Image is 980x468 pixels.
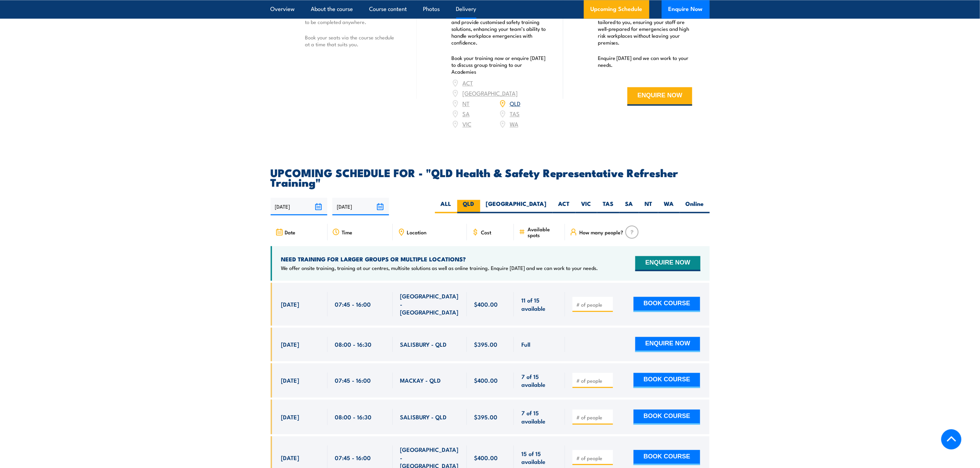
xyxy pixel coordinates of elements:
[305,34,400,48] p: Book your seats via the course schedule at a time that suits you.
[634,409,700,424] button: BOOK COURSE
[281,255,598,263] h4: NEED TRAINING FOR LARGER GROUPS OR MULTIPLE LOCATIONS?
[474,454,498,461] span: $400.00
[510,99,520,107] a: QLD
[619,200,639,213] label: SA
[528,226,560,238] span: Available spots
[335,413,372,421] span: 08:00 - 16:30
[474,376,498,384] span: $400.00
[521,296,557,312] span: 11 of 15 available
[576,200,597,213] label: VIC
[480,200,553,213] label: [GEOGRAPHIC_DATA]
[474,413,498,421] span: $395.00
[576,455,611,461] input: # of people
[598,12,693,46] p: We offer convenient nationwide training tailored to you, ensuring your staff are well-prepared fo...
[335,340,372,348] span: 08:00 - 16:30
[400,292,459,316] span: [GEOGRAPHIC_DATA] - [GEOGRAPHIC_DATA]
[281,340,299,348] span: [DATE]
[598,54,693,68] p: Enquire [DATE] and we can work to your needs.
[634,450,700,465] button: BOOK COURSE
[576,301,611,308] input: # of people
[451,54,546,75] p: Book your training now or enquire [DATE] to discuss group training to our Academies
[281,300,299,308] span: [DATE]
[639,200,658,213] label: NT
[332,198,389,215] input: To date
[342,229,353,235] span: Time
[335,454,371,461] span: 07:45 - 16:00
[553,200,576,213] label: ACT
[474,340,498,348] span: $395.00
[634,373,700,388] button: BOOK COURSE
[281,454,299,461] span: [DATE]
[281,264,598,271] p: We offer onsite training, training at our centres, multisite solutions as well as online training...
[400,376,441,384] span: MACKAY - QLD
[281,376,299,384] span: [DATE]
[451,12,546,46] p: Our Academies are located nationally and provide customised safety training solutions, enhancing ...
[634,297,700,312] button: BOOK COURSE
[400,340,447,348] span: SALISBURY - QLD
[435,200,457,213] label: ALL
[635,337,700,352] button: ENQUIRE NOW
[474,300,498,308] span: $400.00
[281,413,299,421] span: [DATE]
[285,229,296,235] span: Date
[481,229,492,235] span: Cost
[305,12,400,25] p: Our online training is available for course to be completed anywhere.
[407,229,427,235] span: Location
[658,200,680,213] label: WA
[597,200,619,213] label: TAS
[335,376,371,384] span: 07:45 - 16:00
[400,413,447,421] span: SALISBURY - QLD
[579,229,623,235] span: How many people?
[521,372,557,389] span: 7 of 15 available
[635,256,700,271] button: ENQUIRE NOW
[521,409,557,425] span: 7 of 15 available
[576,414,611,421] input: # of people
[627,87,692,106] button: ENQUIRE NOW
[680,200,710,213] label: Online
[271,198,327,215] input: From date
[457,200,480,213] label: QLD
[335,300,371,308] span: 07:45 - 16:00
[521,449,557,466] span: 15 of 15 available
[521,340,530,348] span: Full
[576,377,611,384] input: # of people
[271,168,710,187] h2: UPCOMING SCHEDULE FOR - "QLD Health & Safety Representative Refresher Training"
